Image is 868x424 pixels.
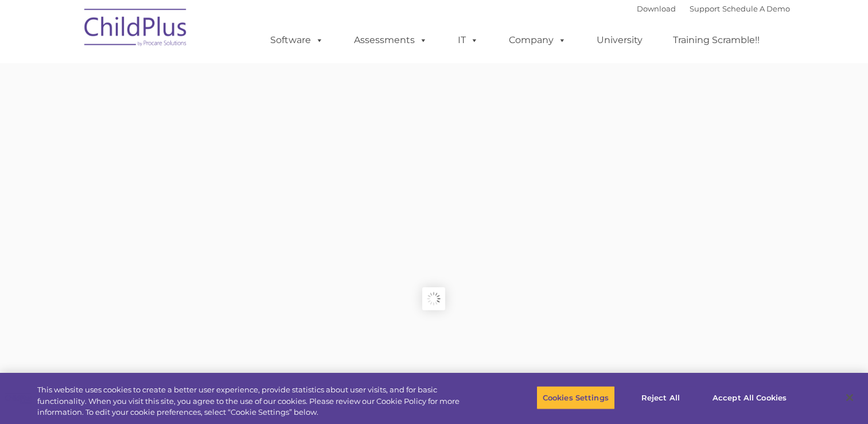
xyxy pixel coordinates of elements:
[259,29,335,52] a: Software
[690,4,720,13] a: Support
[79,1,193,58] img: ChildPlus by Procare Solutions
[625,386,696,410] button: Reject All
[706,386,793,410] button: Accept All Cookies
[722,4,790,13] a: Schedule A Demo
[37,384,477,418] div: This website uses cookies to create a better user experience, provide statistics about user visit...
[497,29,578,52] a: Company
[837,385,862,410] button: Close
[637,4,790,13] font: |
[585,29,654,52] a: University
[637,4,676,13] a: Download
[536,386,615,410] button: Cookies Settings
[446,29,490,52] a: IT
[342,29,439,52] a: Assessments
[661,29,771,52] a: Training Scramble!!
